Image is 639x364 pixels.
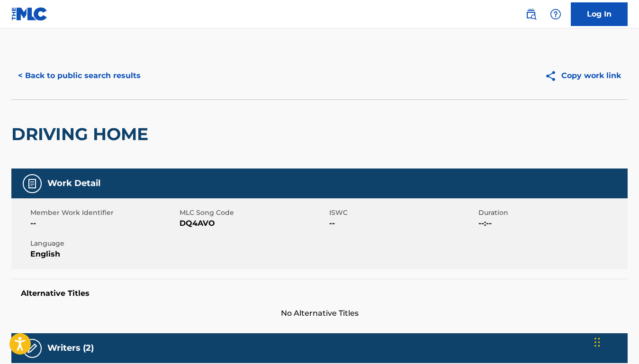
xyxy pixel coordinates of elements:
[30,239,177,249] span: Language
[525,9,537,20] img: search
[329,208,476,218] span: ISWC
[47,178,100,189] h5: Work Detail
[11,64,147,88] button: < Back to public search results
[27,343,38,354] img: Writers
[522,5,540,24] a: Public Search
[180,208,326,218] span: MLC Song Code
[30,249,177,260] span: English
[180,218,326,229] span: DQ4AVO
[546,5,565,24] div: Help
[21,289,618,298] h5: Alternative Titles
[571,2,628,26] a: Log In
[11,7,48,21] img: MLC Logo
[47,343,94,354] h5: Writers (2)
[478,208,625,218] span: Duration
[329,218,476,229] span: --
[27,178,38,189] img: Work Detail
[545,70,561,82] img: Copy work link
[592,319,639,364] iframe: Chat Widget
[612,230,639,306] iframe: Resource Center
[11,308,628,319] span: No Alternative Titles
[550,9,561,20] img: help
[594,328,600,356] div: Drag
[11,124,153,145] h2: DRIVING HOME
[478,218,625,229] span: --:--
[30,218,177,229] span: --
[30,208,177,218] span: Member Work Identifier
[538,64,628,88] button: Copy work link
